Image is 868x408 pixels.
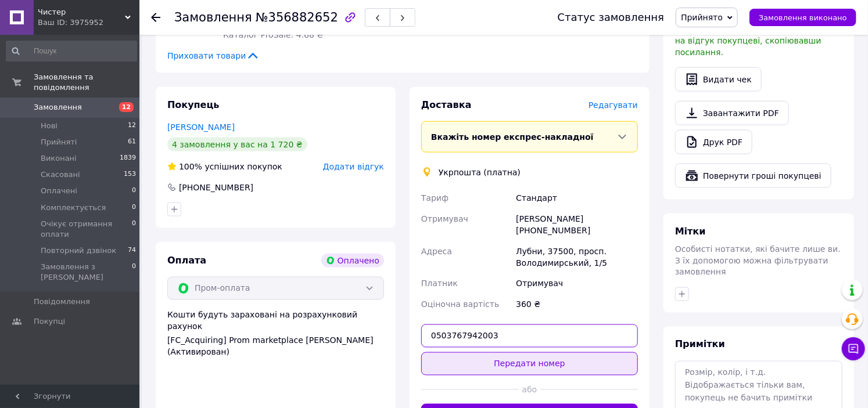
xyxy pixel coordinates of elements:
[675,339,725,350] span: Примітки
[421,324,638,348] input: Номер експрес-накладної
[179,162,202,171] span: 100%
[178,182,254,193] div: [PHONE_NUMBER]
[167,309,384,358] div: Кошти будуть зараховані на розрахунковий рахунок
[151,12,160,23] div: Повернутися назад
[128,245,136,256] span: 74
[675,101,789,125] a: Завантажити PDF
[41,186,77,196] span: Оплачені
[514,187,640,208] div: Стандарт
[675,24,838,57] span: У вас є 30 днів, щоб відправити запит на відгук покупцеві, скопіювавши посилання.
[675,164,831,188] button: Повернути гроші покупцеві
[421,352,638,375] button: Передати номер
[38,7,125,17] span: Чистер
[323,162,384,171] span: Додати відгук
[34,102,82,113] span: Замовлення
[514,208,640,241] div: [PERSON_NAME] [PHONE_NUMBER]
[675,226,706,237] span: Мітки
[167,255,206,266] span: Оплата
[34,297,90,307] span: Повідомлення
[421,300,499,309] span: Оціночна вартість
[431,132,594,142] span: Вкажіть номер експрес-накладної
[41,153,77,164] span: Виконані
[38,17,139,28] div: Ваш ID: 3975952
[436,167,523,178] div: Укрпошта (платна)
[759,13,847,22] span: Замовлення виконано
[514,273,640,294] div: Отримувач
[41,245,116,256] span: Повторний дзвінок
[124,169,136,180] span: 153
[514,241,640,273] div: Лубни, 37500, просп. Володимирський, 1/5
[681,13,723,22] span: Прийнято
[167,335,384,358] div: [FC_Acquiring] Prom marketplace [PERSON_NAME] (Активирован)
[675,130,752,154] a: Друк PDF
[120,153,136,164] span: 1839
[132,262,136,283] span: 0
[174,10,252,24] span: Замовлення
[167,50,260,62] span: Приховати товари
[41,137,77,147] span: Прийняті
[41,203,106,213] span: Комплектується
[128,137,136,147] span: 61
[34,72,139,93] span: Замовлення та повідомлення
[675,244,841,277] span: Особисті нотатки, які бачите лише ви. З їх допомогою можна фільтрувати замовлення
[41,219,132,240] span: Очікує отримання оплати
[421,279,458,288] span: Платник
[321,254,384,268] div: Оплачено
[167,138,307,151] div: 4 замовлення у вас на 1 720 ₴
[514,294,640,315] div: 360 ₴
[132,219,136,240] span: 0
[421,193,449,203] span: Тариф
[6,41,137,62] input: Пошук
[167,122,235,132] a: [PERSON_NAME]
[256,10,338,24] span: №356882652
[41,262,132,283] span: Замовлення з [PERSON_NAME]
[132,186,136,196] span: 0
[132,203,136,213] span: 0
[128,121,136,131] span: 12
[223,30,323,39] span: Каталог ProSale: 4.68 ₴
[519,384,540,396] span: або
[41,121,58,131] span: Нові
[167,99,220,110] span: Покупець
[421,99,472,110] span: Доставка
[749,9,856,26] button: Замовлення виконано
[41,169,80,180] span: Скасовані
[34,316,65,327] span: Покупці
[842,337,865,360] button: Чат з покупцем
[558,12,665,23] div: Статус замовлення
[421,214,468,223] span: Отримувач
[167,161,282,172] div: успішних покупок
[421,247,452,256] span: Адреса
[119,102,134,112] span: 12
[675,67,762,92] button: Видати чек
[589,100,638,110] span: Редагувати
